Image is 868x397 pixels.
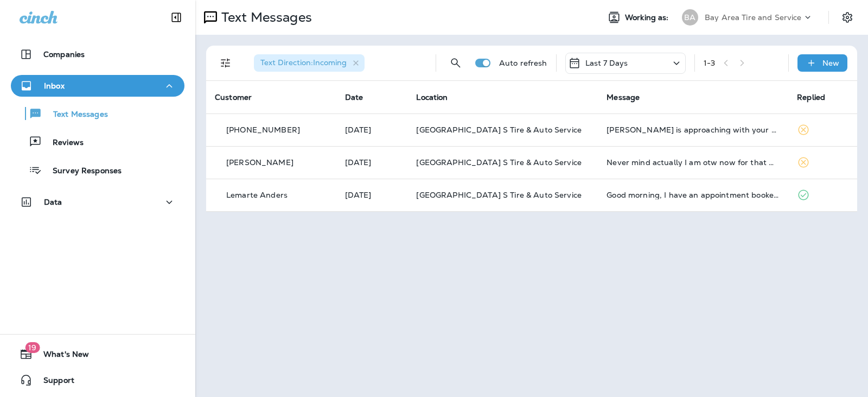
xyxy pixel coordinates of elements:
[42,138,84,148] p: Reviews
[161,7,192,28] button: Collapse Sidebar
[607,158,780,167] div: Never mind actually I am otw now for that with one to trade!
[585,59,628,67] p: Last 7 Days
[704,59,715,67] div: 1 - 3
[345,158,399,167] p: Aug 16, 2025 12:14 PM
[11,343,184,365] button: 19What's New
[625,13,671,22] span: Working as:
[11,159,184,181] button: Survey Responses
[11,43,184,65] button: Companies
[445,52,467,74] button: Search Messages
[226,191,288,199] p: Lemarte Anders
[215,92,252,102] span: Customer
[217,9,312,26] p: Text Messages
[345,125,399,134] p: Aug 18, 2025 08:25 AM
[44,198,62,206] p: Data
[822,59,839,67] p: New
[42,110,108,120] p: Text Messages
[838,8,857,27] button: Settings
[416,92,448,102] span: Location
[25,342,40,353] span: 19
[11,102,184,125] button: Text Messages
[682,9,698,26] div: BA
[607,92,640,102] span: Message
[607,191,780,199] div: Good morning, I have an appointment booked for 1 pm today that I need to cancel
[33,376,74,389] span: Support
[42,166,122,177] p: Survey Responses
[11,75,184,97] button: Inbox
[416,157,581,167] span: [GEOGRAPHIC_DATA] S Tire & Auto Service
[215,52,237,74] button: Filters
[797,92,825,102] span: Replied
[226,158,293,167] p: [PERSON_NAME]
[416,190,581,200] span: [GEOGRAPHIC_DATA] S Tire & Auto Service
[705,13,802,22] p: Bay Area Tire and Service
[11,369,184,391] button: Support
[345,92,363,102] span: Date
[43,50,85,59] p: Companies
[11,130,184,153] button: Reviews
[226,125,300,134] p: [PHONE_NUMBER]
[607,125,780,134] div: Ashley is approaching with your order from 1-800 Radiator. Your Dasher will hand the order to you.
[345,191,399,199] p: Aug 16, 2025 08:51 AM
[499,59,547,67] p: Auto refresh
[44,81,65,90] p: Inbox
[254,54,365,72] div: Text Direction:Incoming
[11,191,184,213] button: Data
[416,125,581,135] span: [GEOGRAPHIC_DATA] S Tire & Auto Service
[260,58,347,67] span: Text Direction : Incoming
[33,350,89,363] span: What's New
